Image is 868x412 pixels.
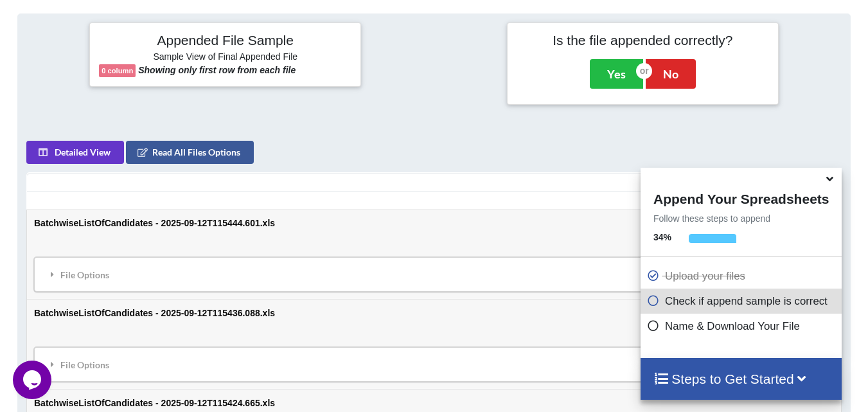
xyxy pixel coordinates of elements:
button: No [646,59,696,89]
p: Follow these steps to append [641,212,842,225]
h6: Sample View of Final Appended File [99,51,351,64]
div: File Options [38,351,830,378]
div: File Options [38,261,830,288]
button: Read All Files Options [126,141,254,164]
button: Yes [590,59,643,89]
b: 0 column [102,67,133,75]
b: Showing only first row from each file [138,65,296,75]
h4: Steps to Get Started [653,371,829,387]
p: Check if append sample is correct [647,293,838,309]
p: Name & Download Your File [647,318,838,334]
h4: Appended File Sample [99,32,351,50]
td: BatchwiseListOfCandidates - 2025-09-12T115444.601.xls [27,210,841,299]
iframe: chat widget [13,361,54,399]
h4: Append Your Spreadsheets [641,188,842,207]
td: BatchwiseListOfCandidates - 2025-09-12T115436.088.xls [27,299,841,389]
b: 34 % [653,232,671,242]
h4: Is the file appended correctly? [517,32,769,48]
button: Detailed View [26,141,124,164]
p: Upload your files [647,268,838,284]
